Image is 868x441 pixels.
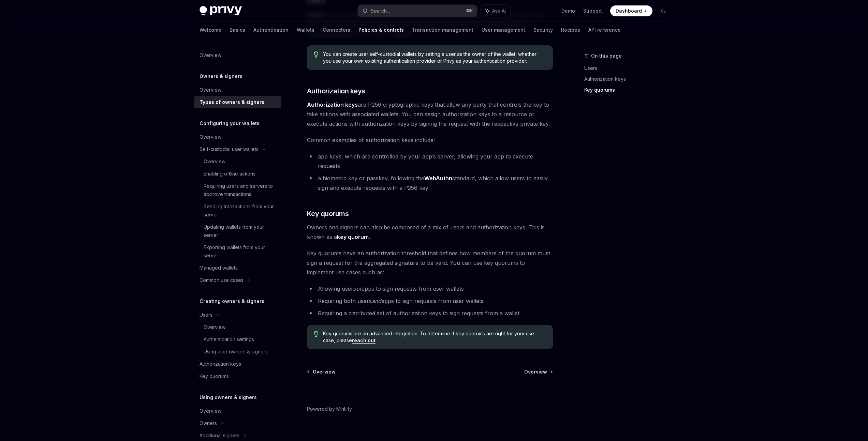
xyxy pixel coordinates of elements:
[658,5,669,16] button: Toggle dark mode
[194,168,281,180] a: Enabling offline actions
[323,51,546,64] span: You can create user self-custodial wallets by setting a user as the owner of the wallet, whether ...
[307,223,553,242] span: Owners and signers can also be composed of a mix of users and authorization keys. This is known a...
[297,22,314,38] a: Wallets
[524,368,547,375] span: Overview
[194,405,281,417] a: Overview
[492,7,506,14] span: Ask AI
[204,243,277,260] div: Exporting wallets from your server
[194,241,281,262] a: Exporting wallets from your server
[194,333,281,346] a: Authentication settings
[307,173,553,193] li: a biometric key or passkey, following the standard, which allow users to easily sign and execute ...
[200,133,221,141] div: Overview
[253,22,289,38] a: Authentication
[204,348,268,356] div: Using user owners & signers
[424,175,452,182] a: WebAuthn
[204,157,225,166] div: Overview
[200,419,217,427] div: Owners
[307,406,352,412] a: Powered by Mintlify
[200,393,257,401] h5: Using owners & signers
[194,321,281,333] a: Overview
[323,330,546,344] span: Key quorums are an advanced integration. To determine if key quorums are right for your use case,...
[200,407,221,415] div: Overview
[610,5,652,16] a: Dashboard
[200,98,264,106] div: Types of owners & signers
[616,7,642,14] span: Dashboard
[307,284,553,293] li: Allowing users apps to sign requests from user wallets
[372,298,381,304] em: and
[200,51,221,59] div: Overview
[358,22,404,38] a: Policies & controls
[194,96,281,108] a: Types of owners & signers
[194,180,281,200] a: Requiring users and servers to approve transactions
[307,152,553,171] li: app keys, which are controlled by your app’s server, allowing your app to execute requests
[308,368,336,375] a: Overview
[314,51,319,58] svg: Tip
[533,22,553,38] a: Security
[588,22,621,38] a: API reference
[524,368,552,375] a: Overview
[307,86,365,96] span: Authorization keys
[356,285,362,292] em: or
[358,5,477,17] button: Search...⌘K
[204,335,254,344] div: Authentication settings
[200,311,212,319] div: Users
[584,74,674,85] a: Authorization keys
[194,370,281,382] a: Key quorums
[307,100,553,128] span: are P256 cryptographic keys that allow any party that controls the key to take actions with assoc...
[371,7,390,15] div: Search...
[482,22,525,38] a: User management
[307,101,358,108] strong: Authorization keys
[307,308,553,318] li: Requiring a distributed set of authorization keys to sign requests from a wallet
[200,119,260,127] h5: Configuring your wallets
[313,368,336,375] span: Overview
[561,22,580,38] a: Recipes
[337,233,369,240] strong: key quorum
[200,276,244,284] div: Common use cases
[204,323,225,331] div: Overview
[204,182,277,198] div: Requiring users and servers to approve transactions
[412,22,473,38] a: Transaction management
[194,131,281,143] a: Overview
[591,52,622,60] span: On this page
[200,431,239,440] div: Additional signers
[194,49,281,61] a: Overview
[200,6,242,16] img: dark logo
[307,296,553,306] li: Requiring both users apps to sign requests from user wallets
[584,85,674,95] a: Key quorums
[204,170,255,178] div: Enabling offline actions
[307,248,553,277] span: Key quorums have an authorization threshold that defines how members of the quorum must sign a re...
[200,145,259,153] div: Self-custodial user wallets
[323,22,350,38] a: Connectors
[194,155,281,168] a: Overview
[194,262,281,274] a: Managed wallets
[194,84,281,96] a: Overview
[307,209,349,218] span: Key quorums
[194,346,281,358] a: Using user owners & signers
[230,22,245,38] a: Basics
[200,360,241,368] div: Authorization keys
[583,7,602,14] a: Support
[307,135,553,145] span: Common examples of authorization keys include:
[200,264,238,272] div: Managed wallets
[200,22,221,38] a: Welcome
[204,223,277,239] div: Updating wallets from your server
[200,297,264,305] h5: Creating owners & signers
[314,331,319,337] svg: Tip
[194,200,281,221] a: Sending transactions from your server
[466,8,473,14] span: ⌘ K
[561,7,575,14] a: Demo
[194,221,281,241] a: Updating wallets from your server
[200,72,242,80] h5: Owners & signers
[200,86,221,94] div: Overview
[481,5,511,17] button: Ask AI
[352,337,376,344] a: reach out
[584,63,674,74] a: Users
[200,372,229,380] div: Key quorums
[204,202,277,219] div: Sending transactions from your server
[194,358,281,370] a: Authorization keys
